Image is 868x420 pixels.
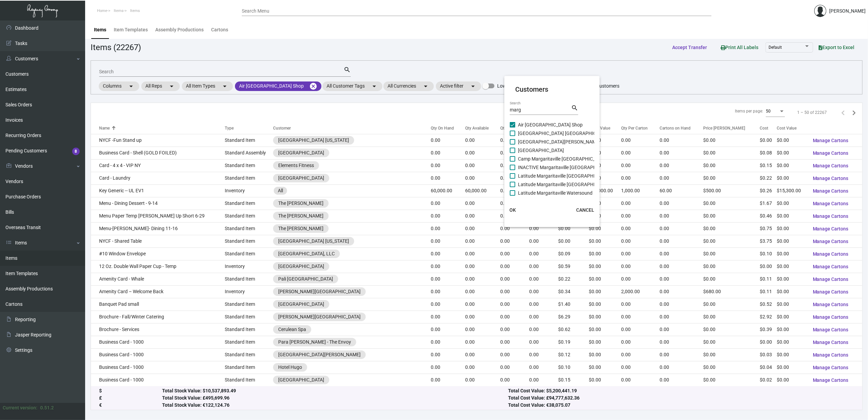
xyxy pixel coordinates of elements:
button: CANCEL [571,204,600,216]
span: Air [GEOGRAPHIC_DATA] Shop [518,121,583,129]
button: OK [502,204,523,216]
span: [GEOGRAPHIC_DATA] [GEOGRAPHIC_DATA] [518,129,611,137]
span: [GEOGRAPHIC_DATA] [518,146,564,154]
span: Camp Margaritaville [GEOGRAPHIC_DATA] [518,155,607,163]
mat-card-title: Customers [515,84,589,94]
span: Latitude Margaritaville [GEOGRAPHIC_DATA] [518,180,613,189]
div: Current version: [3,404,37,411]
span: OK [509,207,516,213]
span: Latitude Margaritaville Watersound [518,189,593,197]
span: [GEOGRAPHIC_DATA][PERSON_NAME] [518,138,600,146]
span: Latitude Margaritaville [GEOGRAPHIC_DATA] [518,172,613,180]
span: INACTIVE Margaritaville [GEOGRAPHIC_DATA] [518,163,616,171]
div: 0.51.2 [40,404,54,411]
mat-icon: search [571,104,578,112]
span: CANCEL [576,207,594,213]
